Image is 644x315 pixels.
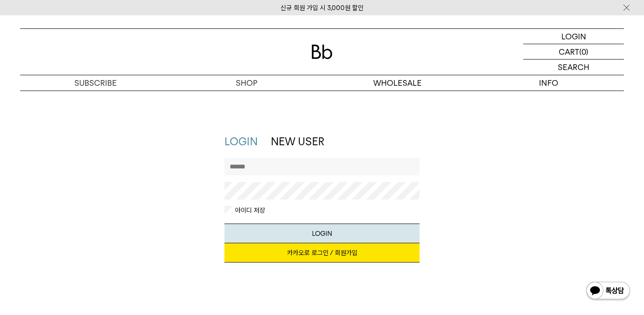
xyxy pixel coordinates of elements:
[559,44,579,59] p: CART
[271,135,324,148] a: NEW USER
[585,281,631,302] img: 카카오톡 채널 1:1 채팅 버튼
[579,44,588,59] p: (0)
[523,29,624,44] a: LOGIN
[224,243,420,262] a: 카카오로 로그인 / 회원가입
[224,224,420,243] button: LOGIN
[224,135,258,148] a: LOGIN
[523,44,624,59] a: CART (0)
[473,75,624,91] p: INFO
[171,75,322,91] a: SHOP
[561,29,586,44] p: LOGIN
[322,75,473,91] p: WHOLESALE
[20,75,171,91] a: SUBSCRIBE
[558,59,589,75] p: SEARCH
[311,45,332,59] img: 로고
[233,206,265,215] label: 아이디 저장
[280,4,364,12] a: 신규 회원 가입 시 3,000원 할인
